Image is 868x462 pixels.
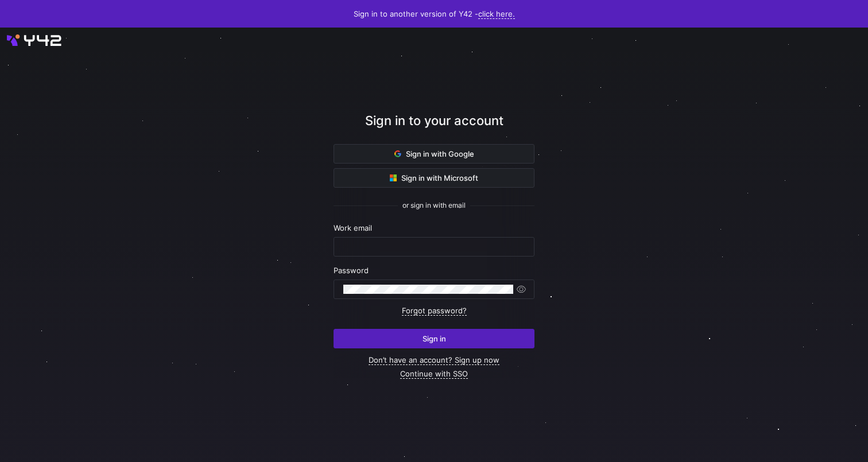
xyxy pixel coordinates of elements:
[400,369,468,379] a: Continue with SSO
[334,266,369,275] span: Password
[402,201,466,209] span: or sign in with email
[394,149,474,158] span: Sign in with Google
[402,306,467,316] a: Forgot password?
[478,9,515,19] a: click here.
[390,173,478,183] span: Sign in with Microsoft
[334,329,534,348] button: Sign in
[334,168,534,188] button: Sign in with Microsoft
[334,111,534,144] div: Sign in to your account
[334,223,372,232] span: Work email
[423,334,446,343] span: Sign in
[334,144,534,164] button: Sign in with Google
[369,355,499,365] a: Don’t have an account? Sign up now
